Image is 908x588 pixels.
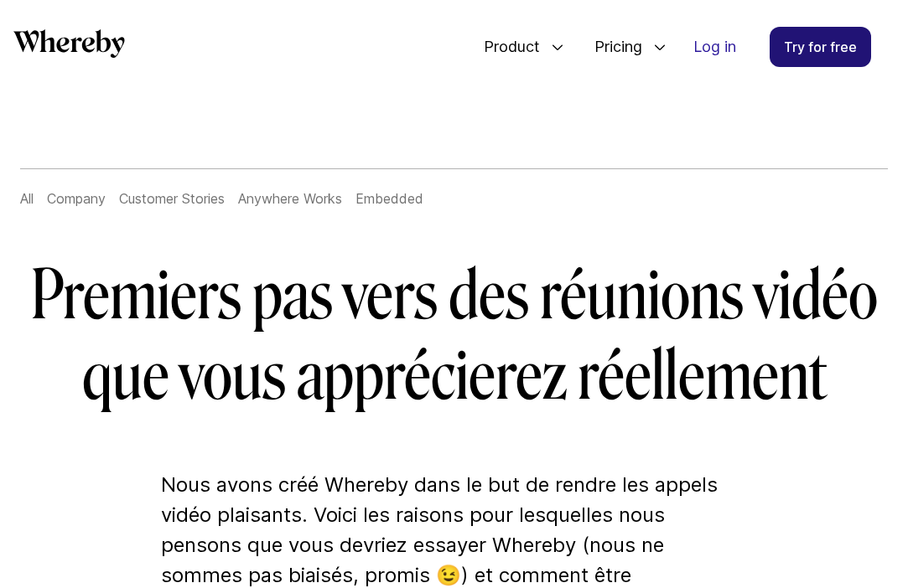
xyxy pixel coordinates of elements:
a: All [20,190,34,207]
svg: Whereby [13,29,125,58]
h1: Premiers pas vers des réunions vidéo que vous apprécierez réellement [20,255,888,416]
a: Whereby [13,29,125,64]
a: Log in [680,28,750,66]
a: Try for free [770,27,871,67]
a: Anywhere Works [238,190,342,207]
a: Customer Stories [119,190,225,207]
a: Company [47,190,106,207]
a: Embedded [355,190,423,207]
span: Product [467,19,544,75]
span: Pricing [578,19,646,75]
